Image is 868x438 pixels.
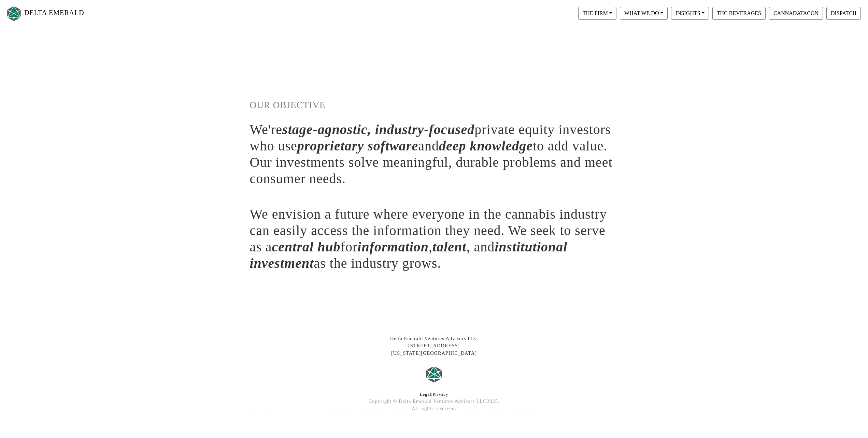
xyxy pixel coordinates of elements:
div: At Delta Emerald Ventures, we lead in cannabis technology investing and industry insights, levera... [245,412,624,416]
a: Privacy [432,392,448,397]
h1: OUR OBJECTIVE [250,100,618,111]
span: central hub [272,239,341,254]
div: All rights reserved. [245,405,624,412]
a: CANNADATACON [767,10,825,16]
span: deep knowledge [439,138,533,154]
h1: We envision a future where everyone in the cannabis industry can easily access the information th... [250,206,618,272]
span: information [357,239,429,254]
h1: We're private equity investors who use and to add value. Our investments solve meaningful, durabl... [250,121,618,187]
button: CANNADATACON [769,7,823,20]
button: WHAT WE DO [620,7,668,20]
button: INSIGHTS [671,7,709,20]
span: stage-agnostic, industry-focused [282,122,474,137]
div: | [245,391,624,398]
a: DELTA EMERALD [5,3,84,24]
div: Copyright © Delta Emerald Ventures Advisors LLC 2025 . [245,398,624,405]
a: THC BEVERAGES [711,10,767,16]
div: Delta Emerald Ventures Advisors LLC [STREET_ADDRESS] [US_STATE][GEOGRAPHIC_DATA] [245,335,624,357]
a: DISPATCH [825,10,863,16]
img: Logo [5,4,23,23]
button: THC BEVERAGES [712,7,766,20]
span: talent [432,239,466,254]
button: DISPATCH [826,7,861,20]
a: Legal [420,392,431,397]
span: proprietary software [297,138,418,154]
button: THE FIRM [578,7,616,20]
img: Logo [424,364,444,384]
